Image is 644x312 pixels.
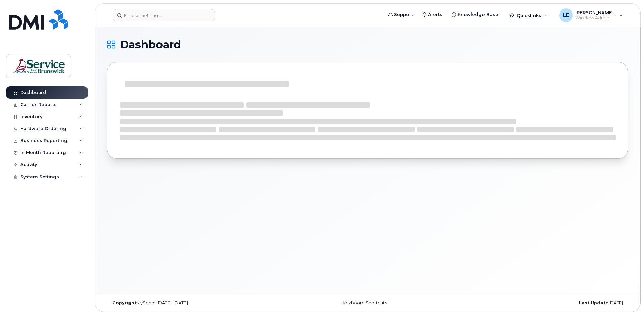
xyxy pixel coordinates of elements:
strong: Copyright [112,300,137,305]
strong: Last Update [579,300,609,305]
div: [DATE] [454,300,628,306]
span: Dashboard [120,40,181,50]
a: Keyboard Shortcuts [343,300,387,305]
div: MyServe [DATE]–[DATE] [107,300,281,306]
